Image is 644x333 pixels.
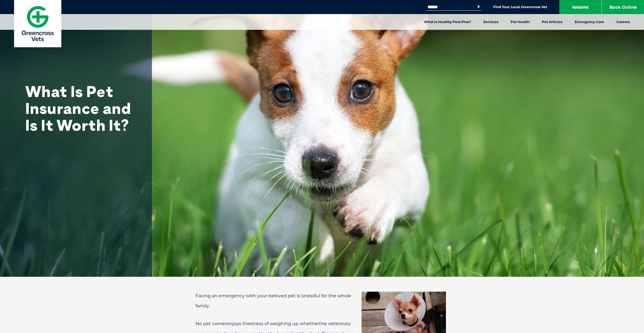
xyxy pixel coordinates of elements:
a: Find Your Local Greencross Vet [493,5,547,9]
a: What is Healthy Pets Plus? [418,14,477,30]
span: N [196,321,199,326]
a: Careers [610,14,636,30]
span: stress of weighing up whether [250,321,319,326]
a: Emergency Care [569,14,610,30]
a: Pet Health [504,14,536,30]
span: enjoys the [226,321,250,326]
span: o pet owner [199,321,226,326]
a: Pet Articles [536,14,569,30]
button: Search [476,4,481,10]
h1: What Is Pet Insurance and Is It Worth It? [25,83,138,134]
a: Services [477,14,504,30]
span: Facing an emergency with your beloved pet is stressful for the whole family. [196,293,351,309]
